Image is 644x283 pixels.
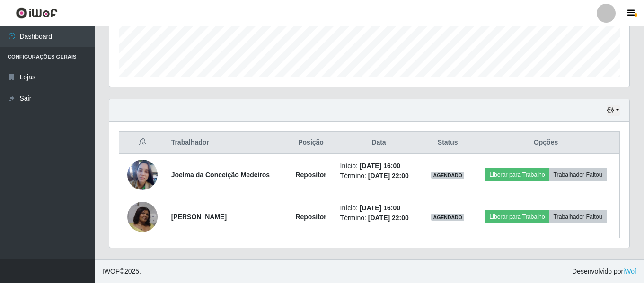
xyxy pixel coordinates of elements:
[127,154,158,195] img: 1754014885727.jpeg
[549,210,607,223] button: Trabalhador Faltou
[485,210,549,223] button: Liberar para Trabalho
[335,132,423,154] th: Data
[295,171,326,179] strong: Repositor
[472,132,619,154] th: Opções
[16,7,58,19] img: CoreUI Logo
[360,162,400,170] time: [DATE] 16:00
[368,214,409,222] time: [DATE] 22:00
[166,132,288,154] th: Trabalhador
[549,168,607,181] button: Trabalhador Faltou
[171,171,270,179] strong: Joelma da Conceição Medeiros
[340,213,418,223] li: Término:
[431,214,464,221] span: AGENDADO
[623,267,636,275] a: iWof
[295,213,326,221] strong: Repositor
[288,132,335,154] th: Posição
[572,266,636,276] span: Desenvolvido por
[431,172,464,179] span: AGENDADO
[102,266,141,276] span: © 2025 .
[102,267,120,275] span: IWOF
[423,132,472,154] th: Status
[340,203,418,213] li: Início:
[340,171,418,181] li: Término:
[360,204,400,212] time: [DATE] 16:00
[171,213,227,221] strong: [PERSON_NAME]
[127,202,158,232] img: 1755965630381.jpeg
[485,168,549,181] button: Liberar para Trabalho
[368,172,409,180] time: [DATE] 22:00
[340,161,418,171] li: Início:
